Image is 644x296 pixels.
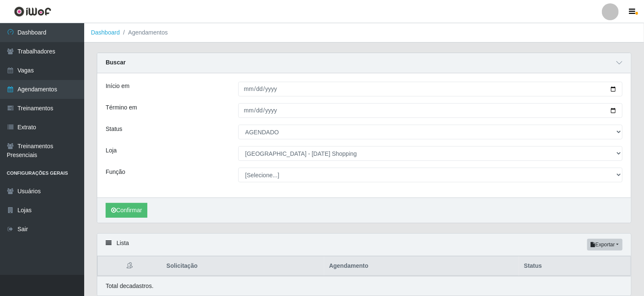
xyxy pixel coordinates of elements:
button: Confirmar [106,203,147,218]
label: Término em [106,103,137,112]
button: Exportar [587,239,623,251]
img: CoreUI Logo [14,6,51,17]
p: Total de cadastros. [106,282,154,291]
a: Dashboard [91,29,120,36]
input: 00/00/0000 [238,82,623,96]
strong: Buscar [106,59,125,66]
label: Loja [106,146,117,155]
th: Solicitação [161,256,324,276]
li: Agendamentos [120,28,168,37]
div: Lista [97,234,631,256]
input: 00/00/0000 [238,103,623,118]
nav: breadcrumb [84,23,644,43]
label: Início em [106,82,130,91]
th: Agendamento [324,256,519,276]
label: Status [106,125,122,133]
th: Status [519,256,631,276]
label: Função [106,168,125,176]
